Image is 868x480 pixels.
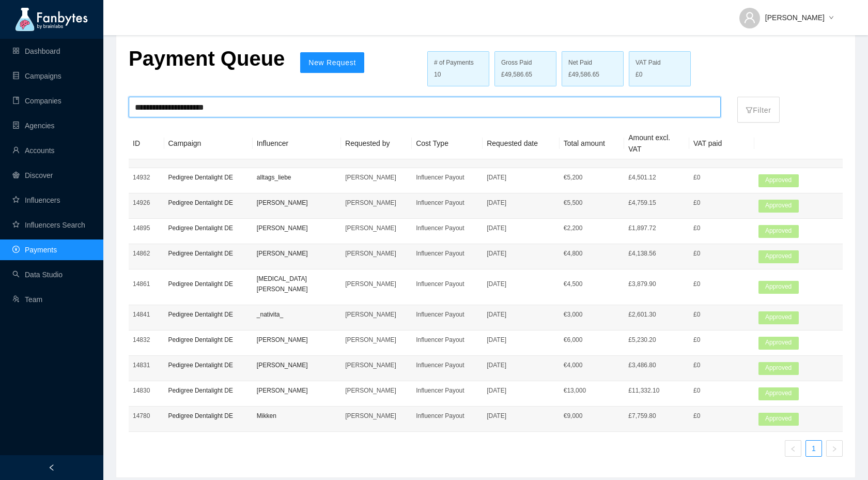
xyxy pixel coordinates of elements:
p: £0 [693,385,750,396]
p: [DATE] [487,279,555,289]
p: Influencer Payout [416,198,478,208]
span: Approved [758,413,799,426]
th: ID [129,128,164,159]
p: [DATE] [487,360,555,370]
div: # of Payments [434,58,483,68]
p: £3,879.90 [628,279,685,289]
p: £7,759.80 [628,411,685,421]
p: Pedigree Dentalight DE [168,360,249,370]
span: left [48,464,55,471]
button: right [826,440,843,457]
span: Approved [758,311,799,324]
span: Approved [758,225,799,238]
p: 14832 [133,335,160,345]
p: [DATE] [487,385,555,396]
p: [PERSON_NAME] [345,198,408,208]
p: £0 [693,279,750,289]
li: Previous Page [785,440,801,457]
p: [PERSON_NAME] [345,309,408,320]
p: £0 [693,360,750,370]
p: 14841 [133,309,160,320]
a: searchData Studio [12,271,63,279]
a: starInfluencers [12,196,60,204]
p: Influencer Payout [416,411,478,421]
p: [PERSON_NAME] [345,411,408,421]
p: 14780 [133,411,160,421]
p: £11,332.10 [628,385,685,396]
p: € 5,200 [564,172,621,183]
p: Filter [746,99,771,116]
p: Pedigree Dentalight DE [168,335,249,345]
p: 14861 [133,279,160,289]
p: [PERSON_NAME] [345,335,408,345]
p: [PERSON_NAME] [257,335,337,345]
p: Mikken [257,411,337,421]
p: € 4,800 [564,248,621,259]
p: 14831 [133,360,160,370]
p: [DATE] [487,309,555,320]
p: [PERSON_NAME] [257,248,337,259]
p: Payment Queue [129,46,285,71]
a: userAccounts [12,146,55,155]
span: Approved [758,281,799,294]
p: [PERSON_NAME] [345,385,408,396]
p: 14926 [133,198,160,208]
span: Approved [758,387,799,400]
p: Pedigree Dentalight DE [168,385,249,396]
p: [DATE] [487,223,555,233]
div: VAT Paid [636,58,684,68]
p: Influencer Payout [416,385,478,396]
div: Gross Paid [501,58,550,68]
p: £0 [693,335,750,345]
p: [PERSON_NAME] [345,279,408,289]
a: appstoreDashboard [12,47,60,55]
th: Requested by [341,128,412,159]
div: Net Paid [568,58,617,68]
p: Pedigree Dentalight DE [168,279,249,289]
p: £0 [693,223,750,233]
p: [DATE] [487,248,555,259]
a: usergroup-addTeam [12,295,42,304]
span: Approved [758,174,799,187]
p: 14895 [133,223,160,233]
th: Cost Type [412,128,483,159]
p: € 3,000 [564,309,621,320]
li: Next Page [826,440,843,457]
button: filterFilter [737,97,779,123]
p: £0 [693,172,750,183]
p: Pedigree Dentalight DE [168,172,249,183]
a: databaseCampaigns [12,72,61,80]
span: £49,586.65 [501,70,532,80]
a: pay-circlePayments [12,246,57,254]
button: [PERSON_NAME]down [731,5,842,22]
p: € 6,000 [564,335,621,345]
button: New Request [300,52,364,73]
p: [PERSON_NAME] [257,223,337,233]
p: Influencer Payout [416,360,478,370]
a: radar-chartDiscover [12,171,53,179]
p: [PERSON_NAME] [345,248,408,259]
p: € 13,000 [564,385,621,396]
th: VAT paid [689,128,754,159]
span: right [831,446,838,452]
span: down [829,15,834,21]
th: Requested date [483,128,559,159]
p: [DATE] [487,335,555,345]
a: bookCompanies [12,97,61,105]
th: Total amount [560,128,625,159]
th: Amount excl. VAT [624,128,689,159]
p: [PERSON_NAME] [257,385,337,396]
p: [DATE] [487,411,555,421]
p: [PERSON_NAME] [345,172,408,183]
span: £0 [636,70,642,80]
p: Pedigree Dentalight DE [168,223,249,233]
th: Campaign [164,128,253,159]
p: Pedigree Dentalight DE [168,198,249,208]
p: £3,486.80 [628,360,685,370]
p: [PERSON_NAME] [257,198,337,208]
p: £0 [693,309,750,320]
p: 14862 [133,248,160,259]
p: Influencer Payout [416,248,478,259]
a: 1 [806,441,822,456]
p: Influencer Payout [416,309,478,320]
